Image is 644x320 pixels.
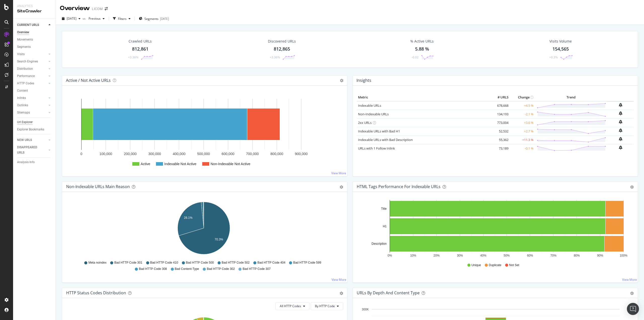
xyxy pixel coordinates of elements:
a: Visits [17,52,47,57]
text: 900,000 [295,152,308,156]
i: Options [340,79,343,82]
a: Performance [17,74,47,79]
div: Outlinks [17,103,28,108]
div: Url Explorer [17,120,33,125]
span: Duplicate [489,263,501,267]
td: 55,362 [490,135,510,144]
td: +4.5 % [510,101,535,110]
a: Segments [17,44,52,50]
text: Active [141,162,150,166]
a: HTTP Codes [17,81,47,86]
div: gear [340,185,343,189]
div: 154,565 [552,46,569,52]
div: Filters [118,17,127,21]
a: Search Engines [17,59,47,64]
a: Explorer Bookmarks [17,127,52,132]
text: Indexable Not Active [164,162,196,166]
div: 812,861 [132,46,148,52]
div: 812,865 [274,46,290,52]
span: Bad HTTP Code 599 [293,261,321,265]
td: 52,532 [490,127,510,135]
div: Crawled URLs [129,39,152,44]
td: +11.3 % [510,135,535,144]
div: Analysis Info [17,160,35,165]
span: Bad HTTP Code 308 [139,267,167,271]
div: Analytics [17,4,52,8]
span: All HTTP Codes [280,304,301,308]
button: [DATE] [60,15,83,23]
span: Bad HTTP Code 301 [114,261,142,265]
div: % Active URLs [410,39,434,44]
a: DISAPPEARED URLS [17,145,47,155]
td: -2.1 % [510,110,535,118]
span: Unique [471,263,481,267]
a: Outlinks [17,103,47,108]
a: Indexable URLs with Bad H1 [358,129,400,133]
div: Performance [17,74,35,79]
div: Distribution [17,66,33,72]
div: Visits Volume [549,39,572,44]
div: LICOM [92,6,103,11]
th: Trend [535,94,607,101]
div: Discovered URLs [268,39,296,44]
text: 400,000 [173,152,186,156]
div: HTML Tags Performance for Indexable URLs [357,184,440,189]
div: DISAPPEARED URLS [17,145,43,155]
div: bell-plus [619,103,622,107]
div: Movements [17,37,33,42]
div: Explorer Bookmarks [17,127,44,132]
span: Not Set [509,263,519,267]
a: CURRENT URLS [17,22,47,28]
div: gear [340,292,343,295]
div: A chart. [66,200,341,258]
a: Indexable URLs with Bad Description [358,137,413,142]
text: 500,000 [197,152,210,156]
span: 2025 Sep. 5th [67,16,76,21]
div: SiteCrawler [17,8,52,14]
div: +3.36% [270,55,280,59]
th: Metric [357,94,490,101]
div: bell-plus [619,128,622,132]
th: # URLS [490,94,510,101]
span: Bad HTTP Code 500 [186,261,214,265]
div: Segments [17,44,31,50]
span: Bad Content-Type [175,267,199,271]
text: 50% [504,254,510,257]
div: NEW URLS [17,137,32,143]
button: All HTTP Codes [275,302,309,310]
text: 700,000 [246,152,259,156]
a: View More [331,171,346,175]
text: 90% [597,254,603,257]
div: +3.36% [128,55,138,59]
span: vs [83,16,87,21]
text: Non-Indexable Not Active [211,162,250,166]
div: bell-plus [619,111,622,115]
div: +0.3% [549,55,558,59]
span: Bad HTTP Code 410 [150,261,178,265]
span: Segments [144,17,158,21]
div: bell-plus [619,146,622,150]
div: Content [17,88,28,93]
div: Overview [17,30,29,35]
text: 80% [574,254,580,257]
text: Description [372,242,387,245]
a: Overview [17,30,52,35]
td: -0.1 % [510,144,535,153]
text: 100,000 [99,152,112,156]
div: Inlinks [17,95,26,101]
text: 300,000 [148,152,161,156]
text: 70.3% [215,238,223,241]
div: bell-plus [619,120,622,124]
text: 10% [410,254,416,257]
span: Bad HTTP Code 404 [257,261,285,265]
text: 0% [388,254,392,257]
td: +3.6 % [510,118,535,127]
text: 30% [457,254,463,257]
td: 134,193 [490,110,510,118]
svg: A chart. [357,200,632,258]
td: 73,189 [490,144,510,153]
div: HTTP Codes [17,81,34,86]
span: Bad HTTP Code 502 [222,261,250,265]
a: NEW URLS [17,137,47,143]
